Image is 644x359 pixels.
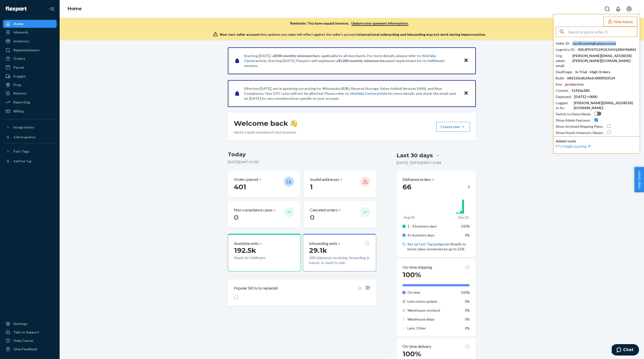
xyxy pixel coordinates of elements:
[556,94,572,99] div: Deployed :
[3,157,57,165] a: Add Fast Tag
[234,183,246,191] span: 401
[3,98,57,106] a: Reporting
[465,308,470,312] span: 0%
[13,347,38,352] div: Give Feedback
[3,89,57,97] a: Returns
[13,135,36,139] div: Add Integration
[574,100,637,110] div: [PERSON_NAME][EMAIL_ADDRESS][DOMAIN_NAME]
[613,4,623,14] button: Open notifications
[3,337,57,345] a: Help Center
[234,177,258,182] p: Orders placed
[13,39,29,44] div: Inventory
[13,159,31,163] div: Add Fast Tag
[244,86,459,101] p: Effective [DATE], we're updating our pricing for Wholesale (B2B), Reserve Storage, Value-Added Se...
[310,207,338,213] p: Canceled orders
[603,17,637,27] button: Hide Admin
[13,338,34,343] div: Help Center
[290,120,297,127] img: hand-wave emoji
[465,299,470,303] span: 0%
[228,160,376,164] p: [DATE] ( GMT+5:30 )
[403,215,415,220] p: Aug 23
[567,76,615,81] div: 68d133e6b24edc0009032114
[556,130,604,135] div: Show Hourly Inventory Values :
[556,53,570,68] div: Org admin email :
[402,182,470,191] div: 0
[309,241,337,246] p: Inbounding units
[465,233,470,237] span: 0%
[556,139,637,144] p: Admin tools
[228,201,300,228] button: Non-compliance cases 0
[407,242,445,246] a: Set up Fast Tag badges
[571,88,589,93] div: 51410a280
[228,234,301,271] button: Available units192.5kReady for fulfillment
[458,215,469,220] p: Sep 22
[461,224,470,228] span: 100%
[402,344,431,349] p: On-time delivery
[461,290,470,294] span: 100%
[274,54,318,58] span: $500 monthly minimum fee
[338,59,385,63] span: $5,000 monthly minimum fee
[228,171,300,197] button: Orders placed 401
[602,4,612,14] button: Open Search Box
[13,21,23,26] div: Home
[402,264,432,270] p: On-time shipping
[402,177,435,182] button: Delivered orders
[407,317,456,322] p: Warehouse delay
[220,32,261,36] span: Non-test seller account:
[574,94,597,99] div: [DATE] +0000
[556,144,592,148] a: FTL Freight quoting
[407,290,456,295] p: On time
[556,88,569,93] div: Commit :
[556,118,591,123] div: Show Admin Features :
[556,112,591,117] div: Switch to Demo Mode :
[244,53,459,68] p: Starting [DATE], a is applicable to all merchants. For more details, please refer to this article...
[13,330,39,335] div: Talk to Support
[3,320,57,328] a: Settings
[612,344,639,357] iframe: Opens a widget where you can chat to one of our agents
[556,69,573,74] div: DealStage :
[228,151,376,159] h3: Today
[575,69,610,74] div: In Trial - High Orders
[556,47,575,52] div: Logistics ID :
[234,119,297,128] h1: Welcome back
[3,72,57,80] a: Freight
[624,4,634,14] button: Open account menu
[3,64,57,71] a: Parcel
[13,74,26,79] div: Freight
[407,224,456,229] p: 1 - 3 business days
[3,107,57,115] a: Billing
[397,160,441,165] p: [DATE] - [DATE] ( GMT+5:30 )
[556,76,564,81] div: Build :
[578,47,636,52] div: 01K2PFJS7G19GXJVHQXRAYN6N3
[3,133,57,141] a: Add Integration
[13,100,30,105] div: Reporting
[465,326,470,330] span: 0%
[303,234,376,271] button: Inbounding units29.1k188 shipments receiving, forwarding, in transit, or ready to ship
[13,109,24,114] div: Billing
[13,56,25,61] div: Orders
[304,171,376,197] button: Invalid addresses 1
[234,285,278,291] p: Popular SKUs to replenish
[565,82,584,87] div: production
[13,125,34,130] div: Integrations
[13,65,24,70] div: Parcel
[310,213,315,222] span: 0
[402,183,411,191] span: 66
[397,152,433,159] div: Last 30 days
[68,6,82,11] a: Home
[13,91,27,96] div: Returns
[357,32,486,36] span: International onboarding and inbounding may not work during impersonation.
[234,255,280,260] p: Ready for fulfillment
[634,167,644,192] button: Help Center
[220,32,486,37] div: Any updates you make will reflect against the seller's account.
[5,6,27,11] img: Flexport logo
[3,345,57,353] button: Give Feedback
[465,317,470,321] span: 0%
[310,183,313,191] span: 1
[309,246,327,255] span: 29.1k
[556,124,604,129] div: Show Archived Shipping Plans :
[463,90,469,97] button: Close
